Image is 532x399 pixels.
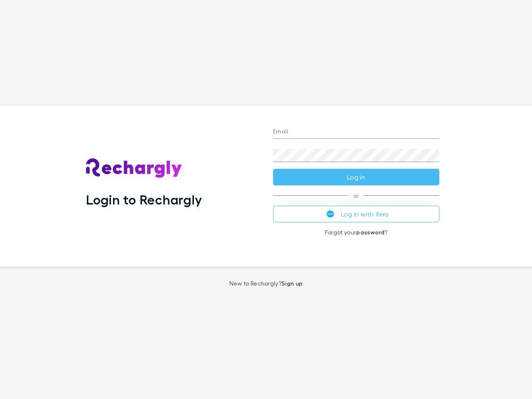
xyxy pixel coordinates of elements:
img: Rechargly's Logo [86,158,182,178]
a: password [356,229,384,236]
span: or [273,195,439,196]
a: Sign up [281,280,303,287]
button: Log in [273,169,439,185]
button: Log in with Xero [273,206,439,222]
h1: Login to Rechargly [86,192,202,207]
p: New to Rechargly? [229,280,303,287]
img: Xero's logo [327,210,334,218]
p: Forgot your ? [273,229,439,236]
